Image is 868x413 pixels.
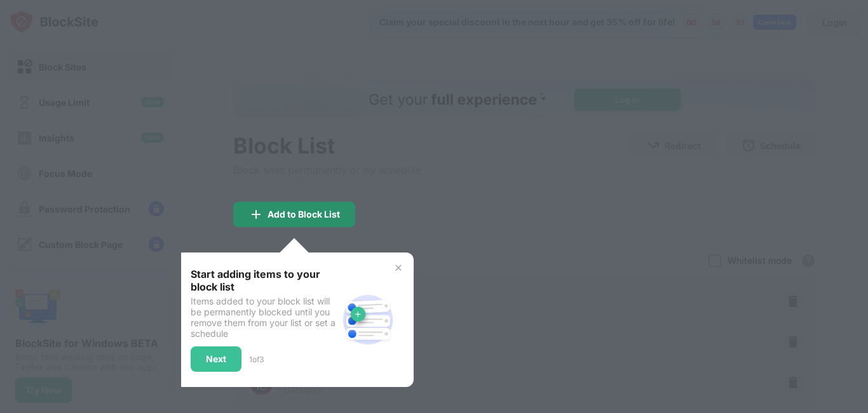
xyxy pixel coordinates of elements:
[268,209,340,220] div: Add to Block List
[191,296,337,339] div: Items added to your block list will be permanently blocked until you remove them from your list o...
[249,355,264,364] div: 1 of 3
[191,268,337,293] div: Start adding items to your block list
[337,289,398,350] img: block-site.svg
[393,263,403,273] img: x-button.svg
[206,354,226,364] div: Next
